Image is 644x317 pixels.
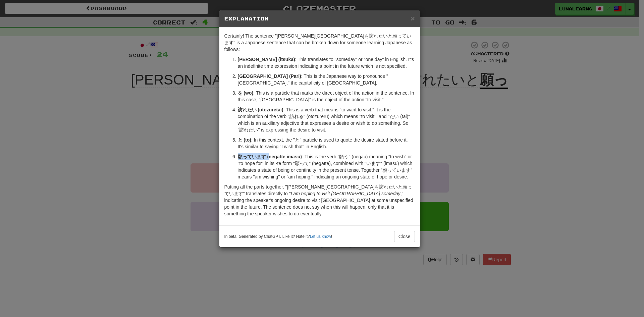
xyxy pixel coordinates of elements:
[238,73,301,79] strong: [GEOGRAPHIC_DATA] (Pari)
[238,56,415,69] p: : This translates to "someday" or "one day" in English. It's an indefinite time expression indica...
[238,137,251,143] strong: と (to)
[291,191,400,196] em: I am hoping to visit [GEOGRAPHIC_DATA] someday
[224,234,332,240] small: In beta. Generated by ChatGPT. Like it? Hate it? !
[238,90,415,103] p: : This is a particle that marks the direct object of the action in the sentence. In this case, "[...
[238,107,283,112] strong: 訪れたい (otozuretai)
[224,15,415,22] h5: Explanation
[238,106,415,133] p: : This is a verb that means "to want to visit." It is the combination of the verb "訪れる" (otozurer...
[224,183,415,217] p: Putting all the parts together, "[PERSON_NAME][GEOGRAPHIC_DATA]を訪れたいと願っています" translates directly ...
[238,73,415,86] p: : This is the Japanese way to pronounce "[GEOGRAPHIC_DATA]," the capital city of [GEOGRAPHIC_DATA].
[238,153,415,180] p: : This is the verb "願う" (negau) meaning "to wish" or "to hope for" in its -te form "願って" (negatte...
[238,90,254,96] strong: を (wo)
[411,14,415,22] span: ×
[224,33,415,53] p: Certainly! The sentence "[PERSON_NAME][GEOGRAPHIC_DATA]を訪れたいと願っています" is a Japanese sentence that ...
[411,15,415,22] button: Close
[394,231,415,242] button: Close
[238,137,415,150] p: : In this context, the "と" particle is used to quote the desire stated before it. It's similar to...
[310,234,331,239] a: Let us know
[238,57,295,62] strong: [PERSON_NAME] (itsuka)
[238,154,302,159] strong: 願っています (negatte imasu)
